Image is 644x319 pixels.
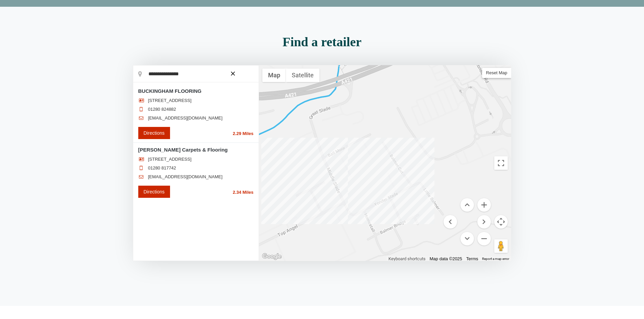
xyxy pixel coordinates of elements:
[138,87,254,95] h3: BUCKINGHAM FLOORING
[138,146,254,153] h3: [PERSON_NAME] Carpets & Flooring
[444,215,457,229] button: Move left
[430,256,462,261] span: Map data ©2025
[148,165,176,171] a: 01280 817742
[460,198,474,212] button: Move up
[138,127,170,139] a: Directions
[477,232,491,245] button: Zoom out
[494,156,508,170] button: Toggle fullscreen view
[138,186,170,198] a: Directions
[482,256,509,262] a: Report a map error
[477,198,491,212] button: Zoom in
[477,215,491,229] button: Move right
[148,98,192,103] span: [STREET_ADDRESS]
[388,256,426,262] button: Keyboard shortcuts
[233,131,253,136] span: 2.29 Miles
[262,69,286,82] button: Show street map
[148,157,192,162] span: [STREET_ADDRESS]
[148,174,222,180] a: [EMAIL_ADDRESS][DOMAIN_NAME]
[261,252,283,261] img: Google
[494,239,508,253] button: Drag Pegman onto the map to open Street View
[482,68,511,78] span: Reset Map
[286,69,319,82] button: Show satellite imagery
[148,107,176,112] a: 01280 824882
[460,232,474,245] button: Move down
[466,256,478,262] a: Terms (opens in new tab)
[133,35,511,48] h2: Find a retailer
[233,190,253,195] span: 2.34 Miles
[148,115,222,121] a: [EMAIL_ADDRESS][DOMAIN_NAME]
[261,252,283,261] a: Open this area in Google Maps (opens a new window)
[494,215,508,229] button: Map camera controls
